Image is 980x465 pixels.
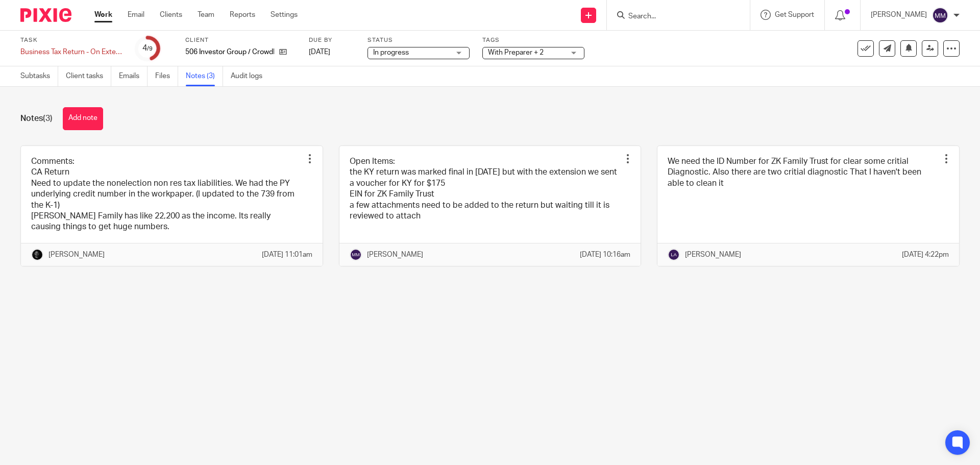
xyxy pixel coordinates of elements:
[198,10,214,20] a: Team
[230,10,255,20] a: Reports
[63,107,103,130] button: Add note
[128,10,144,20] a: Email
[20,47,122,57] div: Business Tax Return - On Extension - Crystal View
[309,48,330,56] span: [DATE]
[350,249,362,261] img: svg%3E
[185,47,274,57] p: 506 Investor Group / CrowdDD
[147,46,153,52] small: /9
[66,66,111,86] a: Client tasks
[627,12,719,21] input: Search
[48,250,105,260] p: [PERSON_NAME]
[43,114,53,123] span: (3)
[367,36,470,44] label: Status
[20,66,58,86] a: Subtasks
[367,250,423,260] p: [PERSON_NAME]
[119,66,148,86] a: Emails
[775,11,814,18] span: Get Support
[271,10,298,20] a: Settings
[932,7,948,23] img: svg%3E
[20,8,71,22] img: Pixie
[20,36,122,44] label: Task
[160,10,182,20] a: Clients
[580,250,630,260] p: [DATE] 10:16am
[231,66,270,86] a: Audit logs
[31,249,43,261] img: Chris.jpg
[155,66,178,86] a: Files
[94,10,112,20] a: Work
[902,250,949,260] p: [DATE] 4:22pm
[482,36,584,44] label: Tags
[185,36,296,44] label: Client
[142,42,153,54] div: 4
[262,250,312,260] p: [DATE] 11:01am
[373,49,409,56] span: In progress
[186,66,223,86] a: Notes (3)
[871,10,927,20] p: [PERSON_NAME]
[309,36,355,44] label: Due by
[488,49,544,56] span: With Preparer + 2
[668,249,680,261] img: svg%3E
[685,250,741,260] p: [PERSON_NAME]
[20,113,53,124] h1: Notes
